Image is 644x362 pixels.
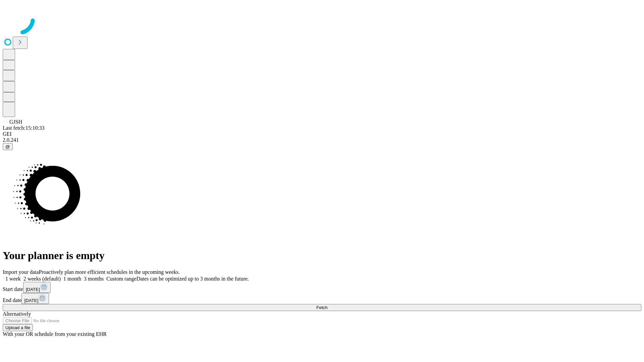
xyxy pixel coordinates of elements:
[23,276,61,282] span: 2 weeks (default)
[21,293,49,304] button: [DATE]
[3,137,641,143] div: 2.0.241
[3,269,39,275] span: Import your data
[3,293,641,304] div: End date
[3,311,31,317] span: Alternatively
[26,287,40,292] span: [DATE]
[3,249,641,262] h1: Your planner is empty
[3,324,33,331] button: Upload a file
[5,144,10,149] span: @
[9,119,22,125] span: GJSH
[39,269,180,275] span: Proactively plan more efficient schedules in the upcoming weeks.
[23,282,51,293] button: [DATE]
[5,276,21,282] span: 1 week
[24,298,38,303] span: [DATE]
[3,131,641,137] div: GEI
[3,331,107,337] span: With your OR schedule from your existing EHR
[3,304,641,311] button: Fetch
[63,276,81,282] span: 1 month
[84,276,104,282] span: 3 months
[3,282,641,293] div: Start date
[137,276,249,282] span: Dates can be optimized up to 3 months in the future.
[3,125,45,131] span: Last fetch: 15:10:33
[106,276,136,282] span: Custom range
[3,143,13,150] button: @
[316,305,327,310] span: Fetch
